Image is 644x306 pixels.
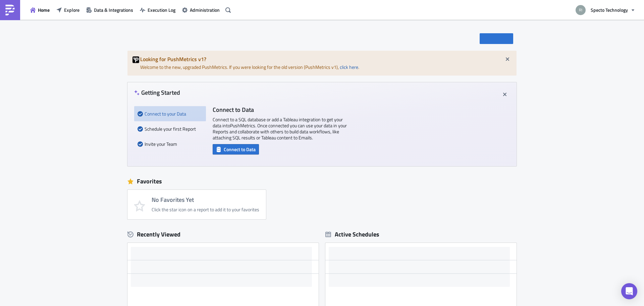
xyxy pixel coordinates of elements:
[190,6,220,13] span: Administration
[224,146,256,153] span: Connect to Data
[53,5,83,15] button: Explore
[83,5,137,15] button: Data & Integrations
[152,196,259,203] h4: No Favorites Yet
[127,176,517,186] div: Favorites
[213,144,259,155] button: Connect to Data
[137,5,179,15] button: Execution Log
[38,6,50,13] span: Home
[148,6,175,13] span: Execution Log
[591,6,628,13] span: Specto Technology
[134,89,180,96] h4: Getting Started
[621,283,637,299] div: Open Intercom Messenger
[213,145,259,152] a: Connect to Data
[127,51,517,76] div: Welcome to the new, upgraded PushMetrics. If you were looking for the old version (PushMetrics v1...
[340,63,358,71] a: click here
[213,117,347,141] p: Connect to a SQL database or add a Tableau integration to get your data into PushMetrics . Once c...
[138,106,203,121] div: Connect to your Data
[5,5,15,15] img: PushMetrics
[138,136,203,151] div: Invite your Team
[140,56,512,62] h5: Looking for PushMetrics v1?
[152,207,259,213] div: Click the star icon on a report to add it to your favorites
[179,5,223,15] button: Administration
[27,5,53,15] button: Home
[575,4,586,16] img: Avatar
[325,230,379,238] div: Active Schedules
[64,6,79,13] span: Explore
[213,106,347,113] h4: Connect to Data
[94,6,133,13] span: Data & Integrations
[127,229,319,239] div: Recently Viewed
[572,3,639,17] button: Specto Technology
[138,121,203,136] div: Schedule your first Report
